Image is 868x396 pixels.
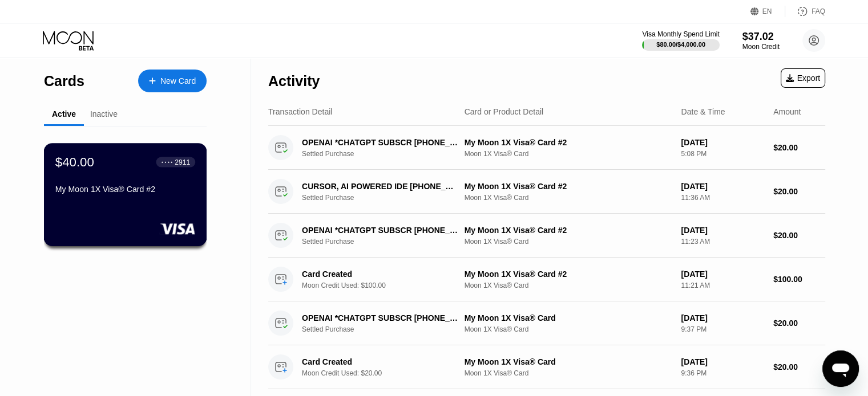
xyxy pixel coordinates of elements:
[465,313,672,322] div: My Moon 1X Visa® Card
[681,281,764,289] div: 11:21 AM
[268,170,825,214] div: CURSOR, AI POWERED IDE [PHONE_NUMBER] USSettled PurchaseMy Moon 1X Visa® Card #2Moon 1X Visa® Car...
[268,214,825,258] div: OPENAI *CHATGPT SUBSCR [PHONE_NUMBER] USSettled PurchaseMy Moon 1X Visa® Card #2Moon 1X Visa® Car...
[681,270,764,279] div: [DATE]
[268,126,825,170] div: OPENAI *CHATGPT SUBSCR [PHONE_NUMBER] USSettled PurchaseMy Moon 1X Visa® Card #2Moon 1X Visa® Car...
[742,31,780,51] div: $37.02Moon Credit
[465,325,672,333] div: Moon 1X Visa® Card
[762,7,772,15] div: EN
[302,182,458,191] div: CURSOR, AI POWERED IDE [PHONE_NUMBER] US
[55,154,94,169] div: $40.00
[465,270,672,279] div: My Moon 1X Visa® Card #2
[302,281,470,289] div: Moon Credit Used: $100.00
[742,43,780,51] div: Moon Credit
[750,6,785,17] div: EN
[52,109,76,119] div: Active
[781,68,825,88] div: Export
[681,194,764,202] div: 11:36 AM
[465,194,672,202] div: Moon 1X Visa® Card
[465,369,672,377] div: Moon 1X Visa® Card
[822,350,859,387] iframe: Button to launch messaging window
[268,107,332,116] div: Transaction Detail
[465,281,672,289] div: Moon 1X Visa® Card
[465,107,544,116] div: Card or Product Detail
[773,231,825,240] div: $20.00
[138,70,207,92] div: New Card
[302,369,470,377] div: Moon Credit Used: $20.00
[642,30,719,51] div: Visa Monthly Spend Limit$80.00/$4,000.00
[175,158,190,166] div: 2911
[302,357,458,366] div: Card Created
[642,30,719,38] div: Visa Monthly Spend Limit
[465,182,672,191] div: My Moon 1X Visa® Card #2
[681,369,764,377] div: 9:36 PM
[90,109,118,119] div: Inactive
[302,325,470,333] div: Settled Purchase
[268,301,825,345] div: OPENAI *CHATGPT SUBSCR [PHONE_NUMBER] USSettled PurchaseMy Moon 1X Visa® CardMoon 1X Visa® Card[D...
[302,138,458,147] div: OPENAI *CHATGPT SUBSCR [PHONE_NUMBER] US
[162,160,173,164] div: ● ● ● ●
[773,275,825,284] div: $100.00
[268,258,825,301] div: Card CreatedMoon Credit Used: $100.00My Moon 1X Visa® Card #2Moon 1X Visa® Card[DATE]11:21 AM$100.00
[812,7,825,15] div: FAQ
[302,270,458,279] div: Card Created
[465,138,672,147] div: My Moon 1X Visa® Card #2
[681,226,764,235] div: [DATE]
[465,150,672,158] div: Moon 1X Visa® Card
[302,226,458,235] div: OPENAI *CHATGPT SUBSCR [PHONE_NUMBER] US
[681,182,764,191] div: [DATE]
[268,73,320,89] div: Activity
[785,6,825,17] div: FAQ
[45,144,206,246] div: $40.00● ● ● ●2911My Moon 1X Visa® Card #2
[681,138,764,147] div: [DATE]
[681,107,725,116] div: Date & Time
[302,150,470,158] div: Settled Purchase
[681,325,764,333] div: 9:37 PM
[681,150,764,158] div: 5:08 PM
[681,313,764,322] div: [DATE]
[786,74,820,83] div: Export
[268,345,825,389] div: Card CreatedMoon Credit Used: $20.00My Moon 1X Visa® CardMoon 1X Visa® Card[DATE]9:36 PM$20.00
[465,226,672,235] div: My Moon 1X Visa® Card #2
[465,357,672,366] div: My Moon 1X Visa® Card
[773,143,825,152] div: $20.00
[656,41,705,48] div: $80.00 / $4,000.00
[681,238,764,246] div: 11:23 AM
[681,357,764,366] div: [DATE]
[302,238,470,246] div: Settled Purchase
[465,238,672,246] div: Moon 1X Visa® Card
[773,319,825,328] div: $20.00
[55,185,195,194] div: My Moon 1X Visa® Card #2
[44,73,84,89] div: Cards
[302,313,458,322] div: OPENAI *CHATGPT SUBSCR [PHONE_NUMBER] US
[773,187,825,196] div: $20.00
[302,194,470,202] div: Settled Purchase
[160,76,196,86] div: New Card
[773,362,825,371] div: $20.00
[773,107,801,116] div: Amount
[742,31,780,43] div: $37.02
